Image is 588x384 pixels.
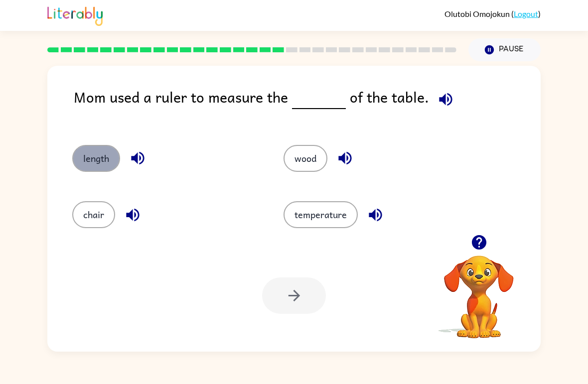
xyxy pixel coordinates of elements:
[72,145,120,172] button: length
[284,145,327,172] button: wood
[468,38,541,61] button: Pause
[72,201,115,228] button: chair
[74,86,541,125] div: Mom used a ruler to measure the of the table.
[444,9,541,18] div: ( )
[444,9,511,18] span: Olutobi Omojokun
[284,201,358,228] button: temperature
[47,4,103,26] img: Literably
[429,240,529,340] video: Your browser must support playing .mp4 files to use Literably. Please try using another browser.
[514,9,538,18] a: Logout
